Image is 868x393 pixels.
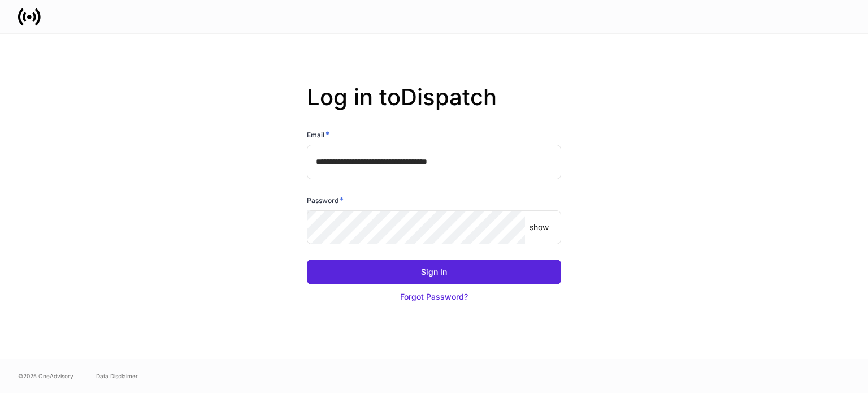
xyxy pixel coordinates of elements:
div: Forgot Password? [400,291,468,303]
button: Forgot Password? [307,284,561,309]
span: © 2025 OneAdvisory [18,372,73,381]
p: show [530,222,549,233]
h2: Log in to Dispatch [307,84,561,129]
a: Data Disclaimer [96,372,138,381]
h6: Password [307,195,344,206]
h6: Email [307,129,329,140]
button: Sign In [307,260,561,284]
div: Sign In [421,266,447,278]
